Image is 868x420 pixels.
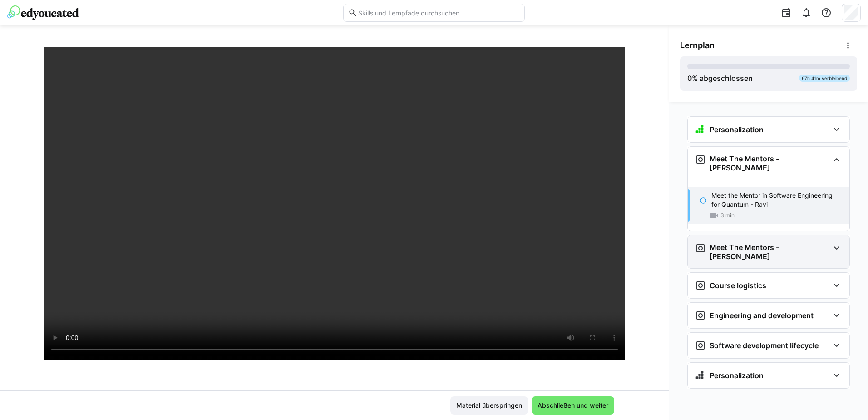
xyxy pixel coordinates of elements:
[536,401,610,410] span: Abschließen und weiter
[532,396,614,415] button: Abschließen und weiter
[711,191,842,209] p: Meet the Mentor in Software Engineering for Quantum - Ravi
[799,75,850,82] div: 67h 41m verbleibend
[687,74,692,83] span: 0
[710,311,814,320] h3: Engineering and development
[450,396,528,415] button: Material überspringen
[710,281,766,290] h3: Course logistics
[710,341,819,350] h3: Software development lifecycle
[720,212,735,219] span: 3 min
[710,243,829,261] h3: Meet The Mentors - [PERSON_NAME]
[710,125,764,134] h3: Personalization
[680,40,715,50] span: Lernplan
[357,9,520,17] input: Skills und Lernpfade durchsuchen…
[710,371,764,380] h3: Personalization
[687,73,753,84] div: % abgeschlossen
[455,401,523,410] span: Material überspringen
[710,154,829,172] h3: Meet The Mentors - [PERSON_NAME]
